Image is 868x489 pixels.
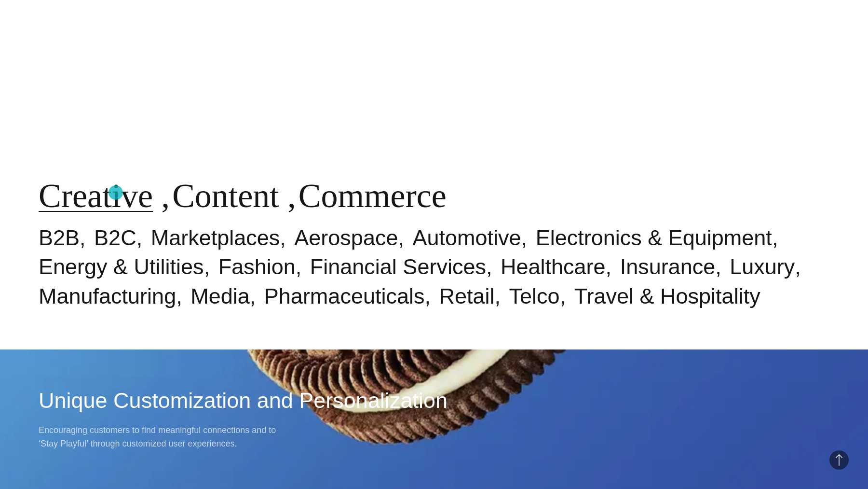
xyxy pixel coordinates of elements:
[39,386,829,415] h2: Unique Customization and Personalization
[439,284,495,308] a: Retail
[620,254,716,279] a: Insurance
[190,284,250,308] a: Media
[501,254,606,279] a: Healthcare
[39,254,204,279] a: Energy & Utilities
[151,225,280,250] a: Marketplaces
[509,284,560,308] a: Telco
[39,423,280,450] p: Encouraging customers to find meaningful connections and to ‘Stay Playful’ through customized use...
[39,225,80,250] a: B2B
[412,225,521,250] a: Automotive
[218,254,296,279] a: Fashion
[264,284,425,308] a: Pharmaceuticals
[298,177,447,214] a: Commerce
[730,254,795,279] a: Luxury
[829,450,849,470] button: Back to Top
[287,177,296,214] span: ,
[94,225,136,250] a: B2C
[574,284,760,308] a: Travel & Hospitality
[536,225,772,250] a: Electronics & Equipment
[39,284,176,308] a: Manufacturing
[294,225,398,250] a: Aerospace
[172,177,279,214] a: Content
[39,177,153,214] a: Creative
[310,254,486,279] a: Financial Services
[162,177,170,214] span: ,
